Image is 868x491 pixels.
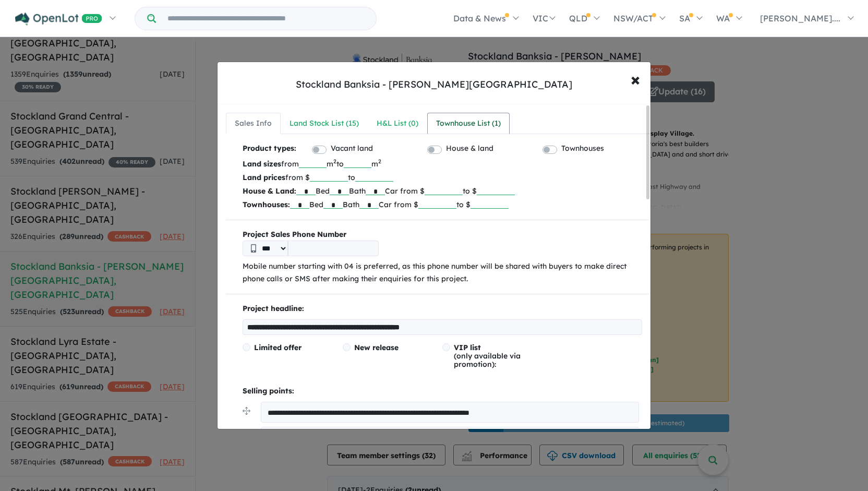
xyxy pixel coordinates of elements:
[296,78,572,91] div: Stockland Banksia - [PERSON_NAME][GEOGRAPHIC_DATA]
[378,158,381,165] sup: 2
[243,200,290,209] b: Townhouses:
[243,171,642,184] p: from $ to
[243,385,642,398] p: Selling points:
[235,117,272,130] div: Sales Info
[561,142,604,155] label: Townhouses
[243,142,296,157] b: Product types:
[158,7,374,30] input: Try estate name, suburb, builder or developer
[15,13,102,26] img: Openlot PRO Logo White
[354,343,399,352] span: New release
[243,184,642,198] p: Bed Bath Car from $ to $
[290,117,359,130] div: Land Stock List ( 15 )
[454,343,481,352] span: VIP list
[436,117,501,130] div: Townhouse List ( 1 )
[243,186,296,196] b: House & Land:
[243,229,642,241] b: Project Sales Phone Number
[243,407,250,415] img: drag.svg
[243,173,285,182] b: Land prices
[760,13,840,23] span: [PERSON_NAME]....
[631,68,640,90] span: ×
[243,260,642,285] p: Mobile number starting with 04 is preferred, as this phone number will be shared with buyers to m...
[254,343,302,352] span: Limited offer
[377,117,418,130] div: H&L List ( 0 )
[331,142,373,155] label: Vacant land
[446,142,493,155] label: House & land
[333,158,336,165] sup: 2
[243,198,642,211] p: Bed Bath Car from $ to $
[243,303,642,315] p: Project headline:
[251,244,256,253] img: Phone icon
[243,159,281,169] b: Land sizes
[454,343,521,369] span: (only available via promotion):
[243,157,642,171] p: from m to m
